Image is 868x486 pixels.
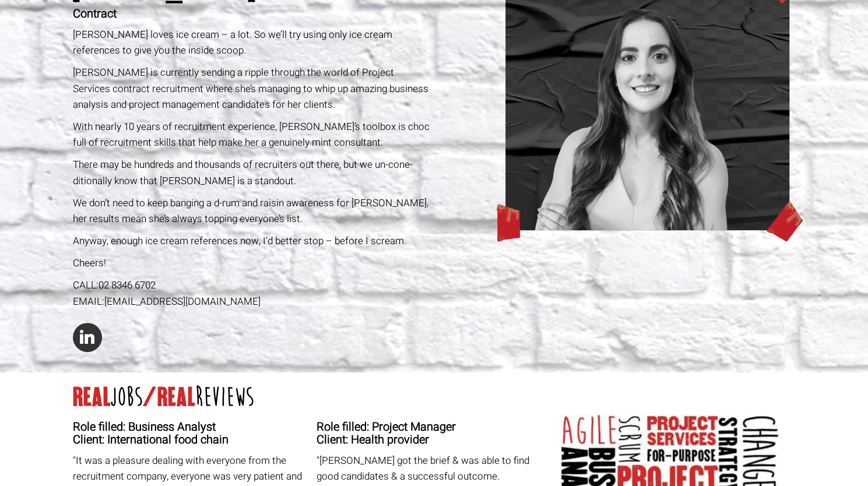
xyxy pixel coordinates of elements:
[317,421,551,446] h4: Role filled: Project Manager Client: Health provider
[73,387,796,408] h2: real /real
[73,294,430,309] div: EMAIL:
[73,157,430,188] p: There may be hundreds and thousands of recruiters out there, but we un-cone-ditionally know that ...
[73,195,430,227] p: We don’t need to keep banging a d-rum and raisin awareness for [PERSON_NAME], her results mean sh...
[111,382,143,413] span: jobs
[73,421,308,446] h4: Role filled: Business Analyst Client: International food chain
[73,27,430,58] p: [PERSON_NAME] loves ice cream – a lot. So we’ll try using only ice cream references to give you t...
[99,278,156,293] a: 02 8346 6702
[104,294,261,309] a: [EMAIL_ADDRESS][DOMAIN_NAME]
[73,119,430,150] p: With nearly 10 years of recruitment experience, [PERSON_NAME]’s toolbox is choc full of recruitme...
[73,65,430,112] p: [PERSON_NAME] is currently sending a ripple through the world of Project Services contract recrui...
[73,8,430,20] h2: Contract
[73,255,430,271] p: Cheers!
[195,382,254,413] span: reviews
[73,233,430,249] p: Anyway, enough ice cream references now, I’d better stop – before I scream.
[73,277,430,293] div: CALL:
